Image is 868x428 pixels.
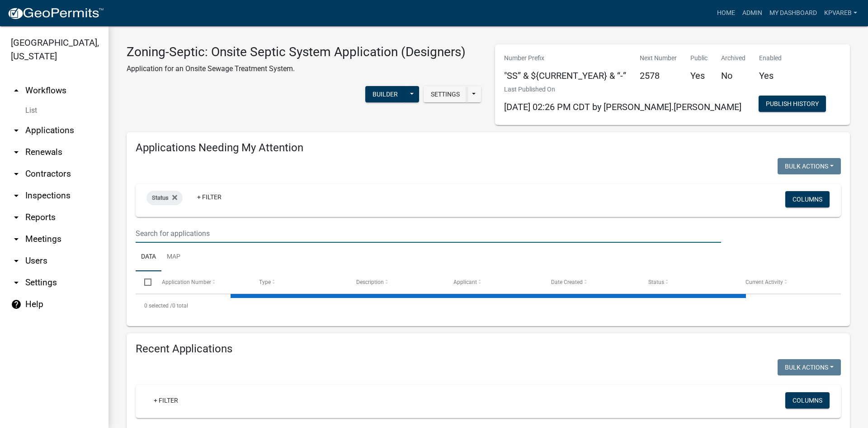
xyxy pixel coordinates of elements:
[250,271,348,293] datatable-header-cell: Type
[504,101,741,112] span: [DATE] 02:26 PM CDT by [PERSON_NAME].[PERSON_NAME]
[766,5,821,22] a: My Dashboard
[11,168,22,179] i: arrow_drop_down
[785,191,830,207] button: Columns
[504,70,626,81] h5: "SS” & ${CURRENT_YEAR} & “-”
[365,86,405,102] button: Builder
[136,294,841,317] div: 0 total
[713,5,739,22] a: Home
[504,85,741,94] p: Last Published On
[737,271,834,293] datatable-header-cell: Current Activity
[136,224,721,243] input: Search for applications
[504,53,626,63] p: Number Prefix
[745,279,783,285] span: Current Activity
[11,125,22,136] i: arrow_drop_down
[153,271,250,293] datatable-header-cell: Application Number
[136,342,841,356] h4: Recent Applications
[759,96,826,112] button: Publish History
[551,279,583,285] span: Date Created
[445,271,542,293] datatable-header-cell: Applicant
[640,70,677,81] h5: 2578
[161,243,186,272] a: Map
[759,70,782,81] h5: Yes
[424,86,467,102] button: Settings
[259,279,271,285] span: Type
[453,279,477,285] span: Applicant
[11,147,22,158] i: arrow_drop_down
[648,279,664,285] span: Status
[721,53,745,63] p: Archived
[136,141,841,154] h4: Applications Needing My Attention
[690,53,708,63] p: Public
[136,271,153,293] datatable-header-cell: Select
[144,303,172,309] span: 0 selected /
[759,101,826,108] wm-modal-confirm: Workflow Publish History
[739,5,766,22] a: Admin
[821,5,861,22] a: kpvareb
[640,53,677,63] p: Next Number
[356,279,384,285] span: Description
[136,243,161,272] a: Data
[759,53,782,63] p: Enabled
[11,85,22,96] i: arrow_drop_up
[11,234,22,245] i: arrow_drop_down
[785,392,830,409] button: Columns
[11,299,22,310] i: help
[640,271,737,293] datatable-header-cell: Status
[127,44,466,60] h3: Zoning-Septic: Onsite Septic System Application (Designers)
[690,70,708,81] h5: Yes
[11,277,22,288] i: arrow_drop_down
[127,63,466,74] p: Application for an Onsite Sewage Treatment System.
[11,190,22,201] i: arrow_drop_down
[542,271,639,293] datatable-header-cell: Date Created
[721,70,745,81] h5: No
[11,255,22,266] i: arrow_drop_down
[162,279,211,285] span: Application Number
[190,189,229,205] a: + Filter
[778,158,841,174] button: Bulk Actions
[11,212,22,223] i: arrow_drop_down
[152,194,169,201] span: Status
[146,392,185,409] a: + Filter
[778,359,841,375] button: Bulk Actions
[348,271,445,293] datatable-header-cell: Description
